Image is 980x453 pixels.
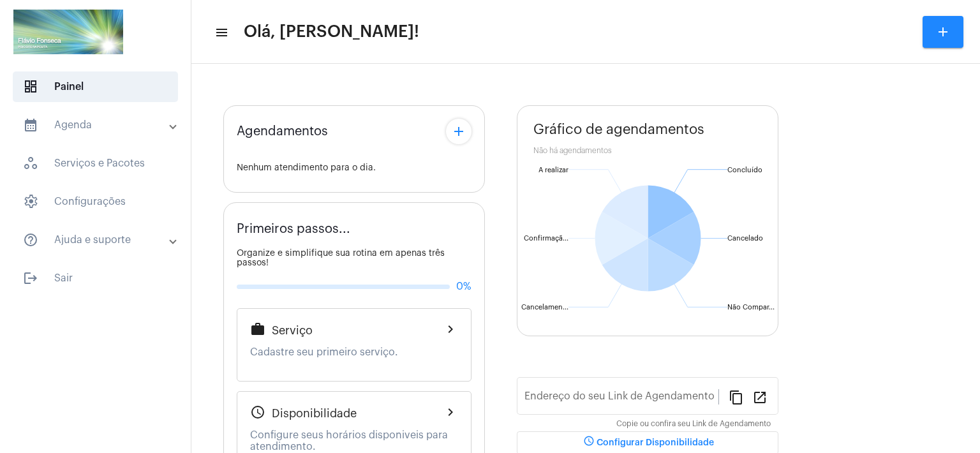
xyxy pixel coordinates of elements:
span: Serviços e Pacotes [13,148,178,179]
mat-icon: content_copy [729,389,744,405]
text: Cancelado [727,235,763,242]
mat-panel-title: Ajuda e suporte [23,232,170,248]
p: Configure seus horários disponiveis para atendimento. [250,429,458,452]
span: Configurações [13,186,178,217]
p: Cadastre seu primeiro serviço. [250,346,458,358]
img: ad486f29-800c-4119-1513-e8219dc03dae.png [10,6,126,57]
mat-icon: sidenav icon [214,25,227,40]
span: Serviço [272,324,313,337]
span: sidenav icon [23,79,38,94]
span: Painel [13,71,178,102]
span: Gráfico de agendamentos [533,122,704,137]
mat-hint: Copie ou confira seu Link de Agendamento [616,420,771,429]
span: Olá, [PERSON_NAME]! [244,22,419,42]
mat-icon: add [935,24,951,40]
text: Cancelamen... [521,304,568,311]
text: Confirmaçã... [524,235,568,242]
span: Primeiros passos... [237,222,350,236]
mat-expansion-panel-header: sidenav iconAgenda [8,110,191,140]
div: Nenhum atendimento para o dia. [237,163,471,173]
span: Configurar Disponibilidade [581,438,714,447]
span: Agendamentos [237,124,328,138]
mat-icon: sidenav icon [23,232,38,248]
mat-icon: chevron_right [443,405,458,420]
mat-icon: work [250,322,265,337]
mat-panel-title: Agenda [23,117,170,133]
mat-icon: schedule [581,435,597,450]
mat-expansion-panel-header: sidenav iconAjuda e suporte [8,225,191,255]
mat-icon: sidenav icon [23,271,38,286]
text: A realizar [538,167,568,174]
span: Disponibilidade [272,407,357,420]
mat-icon: chevron_right [443,322,458,337]
span: Sair [13,263,178,293]
mat-icon: open_in_new [752,389,768,405]
mat-icon: schedule [250,405,265,420]
mat-icon: sidenav icon [23,117,38,133]
span: sidenav icon [23,156,38,171]
text: Não Compar... [727,304,775,311]
span: sidenav icon [23,194,38,209]
span: 0% [456,281,471,292]
span: Organize e simplifique sua rotina em apenas três passos! [237,249,445,267]
mat-icon: add [451,124,466,139]
text: Concluído [727,167,762,174]
input: Link [524,393,718,405]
